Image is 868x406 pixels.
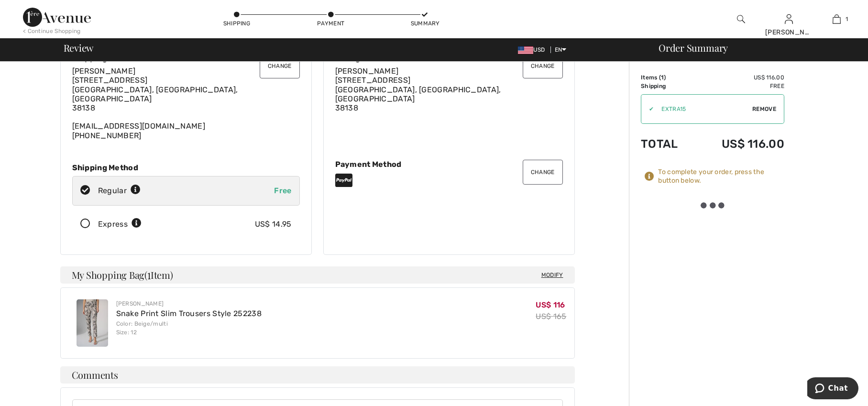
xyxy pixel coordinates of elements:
[260,54,300,78] button: Change
[60,266,575,284] h4: My Shopping Bag
[222,19,251,28] div: Shipping
[785,13,793,25] img: My Info
[536,312,566,321] s: US$ 165
[518,46,549,53] span: USD
[335,76,501,112] span: [STREET_ADDRESS] [GEOGRAPHIC_DATA], [GEOGRAPHIC_DATA], [GEOGRAPHIC_DATA] 38138
[335,160,563,169] div: Payment Method
[694,73,784,82] td: US$ 116.00
[98,185,141,197] div: Regular
[523,54,563,78] button: Change
[555,46,567,53] span: EN
[116,299,262,308] div: [PERSON_NAME]
[752,105,776,113] span: Remove
[317,19,345,28] div: Payment
[147,268,151,280] span: 1
[833,13,841,25] img: My Bag
[335,66,399,76] span: [PERSON_NAME]
[694,82,784,90] td: Free
[144,268,173,281] span: ( Item)
[116,309,262,318] a: Snake Print Slim Trousers Style 252238
[807,377,858,401] iframe: Opens a widget where you can chat to one of our agents
[647,43,862,53] div: Order Summary
[274,186,291,195] span: Free
[60,366,575,384] h4: Comments
[813,13,860,25] a: 1
[64,43,94,53] span: Review
[846,15,848,23] span: 1
[641,73,694,82] td: Items ( )
[641,105,654,113] div: ✔
[523,160,563,185] button: Change
[72,66,300,140] div: [EMAIL_ADDRESS][DOMAIN_NAME] [PHONE_NUMBER]
[541,270,563,280] span: Modify
[661,74,664,81] span: 1
[411,19,439,28] div: Summary
[641,128,694,160] td: Total
[116,319,262,337] div: Color: Beige/multi Size: 12
[518,46,533,54] img: US Dollar
[23,27,81,35] div: < Continue Shopping
[641,82,694,90] td: Shipping
[72,66,136,76] span: [PERSON_NAME]
[98,219,142,230] div: Express
[654,95,752,123] input: Promo code
[765,27,812,37] div: [PERSON_NAME]
[737,13,745,25] img: search the website
[694,128,784,160] td: US$ 116.00
[785,14,793,23] a: Sign In
[536,300,565,309] span: US$ 116
[255,219,292,230] div: US$ 14.95
[77,299,108,347] img: Snake Print Slim Trousers Style 252238
[658,168,784,185] div: To complete your order, press the button below.
[72,76,238,112] span: [STREET_ADDRESS] [GEOGRAPHIC_DATA], [GEOGRAPHIC_DATA], [GEOGRAPHIC_DATA] 38138
[72,163,300,172] div: Shipping Method
[23,8,91,27] img: 1ère Avenue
